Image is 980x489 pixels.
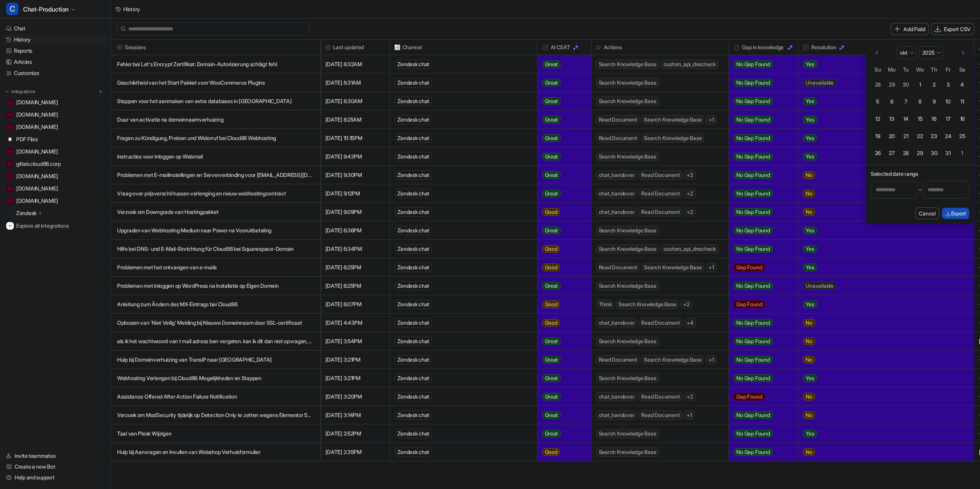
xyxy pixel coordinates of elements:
button: No [798,443,960,461]
img: PDF Files [8,137,12,142]
a: Invite teammates [3,451,107,461]
span: [DATE] 9:30PM [324,166,387,184]
button: Great [538,387,586,406]
span: No Gap Found [734,134,772,142]
button: Great [538,369,586,387]
button: Yes [798,55,960,73]
button: No Gap Found [729,277,792,295]
div: Zendesk chat [395,226,432,235]
span: Good [542,319,560,327]
span: Read Document [638,189,682,198]
span: Search Knowledge Base [641,134,704,143]
div: Zendesk chat [395,170,432,180]
span: No Gap Found [734,171,772,179]
span: Search Knowledge Base [596,152,659,161]
button: Sunday, October 26th, 2025 [871,146,885,160]
span: [DATE] 9:12PM [324,184,387,203]
button: Tuesday, September 30th, 2025 [899,78,913,92]
button: Great [538,406,586,424]
p: Stappen voor het aanmaken van extra databases in [GEOGRAPHIC_DATA] [117,92,314,110]
img: www.hostinger.com [8,186,12,191]
button: Great [538,55,586,73]
span: No Gap Found [734,245,772,253]
a: PDF FilesPDF Files [3,134,107,145]
span: Yes [803,97,817,105]
button: Great [538,110,586,129]
button: No Gap Found [729,240,792,258]
img: expand menu [5,89,10,94]
button: Yes [798,221,960,240]
button: No Gap Found [729,369,792,387]
span: [DOMAIN_NAME] [16,185,58,192]
span: [DATE] 3:20PM [324,387,387,406]
button: Thursday, October 9th, 2025 [927,95,941,109]
p: Upgraden van Webhosting Medium naar Power na Vooruitbetaling [117,221,314,240]
button: Great [538,166,586,184]
button: Yes [798,424,960,443]
span: Great [542,134,561,142]
span: [DATE] 8:30AM [324,92,387,110]
button: No Gap Found [729,147,792,166]
span: Gap Found [734,300,765,308]
button: Wednesday, October 29th, 2025 [913,146,927,160]
a: Articles [3,57,107,67]
span: [DATE] 6:34PM [324,240,387,258]
span: Good [542,300,560,308]
button: No [798,387,960,406]
input: Start date [871,181,917,199]
span: Great [542,97,561,105]
button: No [798,184,960,203]
span: C [6,3,18,15]
div: Gap in knowledge [732,40,795,55]
button: Export selected date range [942,208,969,219]
span: + 2 [684,170,696,180]
span: Great [542,282,561,290]
button: Wednesday, October 22nd, 2025 [913,129,927,143]
button: Saturday, October 11th, 2025 [955,95,969,109]
a: History [3,34,107,45]
span: Search Knowledge Base [596,60,659,69]
span: Search Knowledge Base [596,78,659,87]
span: No [803,337,815,345]
div: Zendesk chat [395,60,432,69]
button: No Gap Found [729,129,792,147]
span: [DOMAIN_NAME] [16,98,58,106]
span: gitlab.cloud86.corp [16,160,61,168]
button: Thursday, October 16th, 2025 [927,112,941,126]
button: Great [538,424,586,443]
input: End date [923,181,969,199]
span: + 2 [684,207,696,217]
span: Yes [803,60,817,68]
a: gitlab.cloud86.corpgitlab.cloud86.corp [3,159,107,169]
span: No [803,319,815,327]
span: No Gap Found [734,411,772,419]
button: Friday, October 17th, 2025 [941,112,955,126]
button: No [798,203,960,221]
button: Today, Monday, October 13th, 2025 [885,112,899,126]
p: Duur van activatie na domeinnaamverhuizing [117,110,314,129]
span: Yes [803,264,817,271]
span: [DOMAIN_NAME] [16,148,58,155]
button: Good [538,295,586,314]
img: menu_add.svg [98,89,103,94]
button: Sunday, October 19th, 2025 [871,129,885,143]
span: [DATE] 6:07PM [324,295,387,314]
a: www.yourhosting.nl[DOMAIN_NAME] [3,171,107,182]
button: Export CSV [931,23,974,35]
span: Read Document [638,207,682,217]
div: Zendesk chat [395,97,432,106]
span: [DATE] 8:32AM [324,55,387,73]
p: Fragen zu Kündigung, Preisen und Widerruf bei Cloud86 Webhosting [117,129,314,147]
span: [DATE] 9:09PM [324,203,387,221]
th: Monday [885,65,899,74]
span: No [803,448,815,456]
div: Zendesk chat [395,189,432,198]
button: No Gap Found [729,73,792,92]
div: History [123,5,140,13]
div: Zendesk chat [395,78,432,87]
span: No Gap Found [734,60,772,68]
span: No [803,393,815,401]
span: No Gap Found [734,153,772,160]
span: Great [542,337,561,345]
span: Chat-Production [23,4,69,15]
